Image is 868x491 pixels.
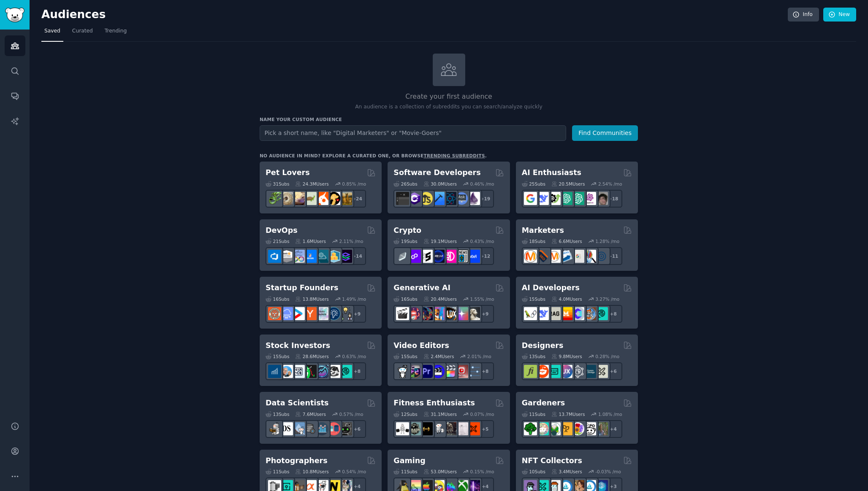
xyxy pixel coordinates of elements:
[327,250,340,263] img: aws_cdk
[266,296,289,302] div: 16 Sub s
[583,307,596,320] img: llmops
[315,250,328,263] img: platformengineering
[266,353,289,359] div: 15 Sub s
[551,181,585,187] div: 20.5M Users
[348,190,366,208] div: + 24
[268,365,281,378] img: dividends
[266,469,289,475] div: 11 Sub s
[266,283,338,293] h2: Startup Founders
[559,250,572,263] img: Emailmarketing
[280,422,293,435] img: datascience
[260,92,638,102] h2: Create your first audience
[292,250,305,263] img: Docker_DevOps
[339,250,352,263] img: PlatformEngineers
[571,422,584,435] img: flowers
[280,250,293,263] img: AWS_Certified_Experts
[295,469,328,475] div: 10.8M Users
[304,365,317,378] img: Trading
[605,247,622,265] div: + 11
[423,353,454,359] div: 2.4M Users
[595,250,608,263] img: OnlineMarketing
[268,192,281,205] img: herpetology
[393,181,417,187] div: 26 Sub s
[408,422,421,435] img: GymMotivation
[423,296,457,302] div: 20.4M Users
[431,365,445,378] img: VideoEditors
[522,167,581,178] h2: AI Enthusiasts
[470,411,494,417] div: 0.07 % /mo
[467,365,480,378] img: postproduction
[476,247,494,265] div: + 12
[559,192,572,205] img: chatgpt_promptDesign
[266,181,289,187] div: 31 Sub s
[522,181,545,187] div: 25 Sub s
[522,469,545,475] div: 10 Sub s
[266,411,289,417] div: 13 Sub s
[455,307,468,320] img: starryai
[348,305,366,323] div: + 9
[536,307,549,320] img: DeepSeek
[605,305,622,323] div: + 8
[522,283,580,293] h2: AI Developers
[522,225,564,236] h2: Marketers
[551,238,582,244] div: 6.6M Users
[315,422,328,435] img: analytics
[571,192,584,205] img: chatgpt_prompts_
[393,296,417,302] div: 16 Sub s
[292,422,305,435] img: statistics
[72,27,93,35] span: Curated
[315,307,328,320] img: indiehackers
[260,116,638,122] h3: Name your custom audience
[551,353,582,359] div: 9.8M Users
[605,190,622,208] div: + 18
[342,181,366,187] div: 0.85 % /mo
[522,411,545,417] div: 11 Sub s
[431,192,445,205] img: iOSProgramming
[522,398,565,408] h2: Gardeners
[268,422,281,435] img: MachineLearning
[583,250,596,263] img: MarketingResearch
[420,307,433,320] img: deepdream
[423,411,457,417] div: 31.1M Users
[524,422,537,435] img: vegetablegardening
[443,365,456,378] img: finalcutpro
[408,365,421,378] img: editors
[304,250,317,263] img: DevOpsLinks
[476,420,494,438] div: + 5
[393,456,425,466] h2: Gaming
[595,353,619,359] div: 0.28 % /mo
[304,307,317,320] img: ycombinator
[304,422,317,435] img: dataengineering
[327,422,340,435] img: datasets
[572,125,638,141] button: Find Communities
[408,250,421,263] img: 0xPolygon
[408,307,421,320] img: dalle2
[423,181,457,187] div: 30.0M Users
[455,250,468,263] img: CryptoNews
[536,250,549,263] img: bigseo
[393,469,417,475] div: 11 Sub s
[571,307,584,320] img: OpenSourceAI
[393,225,421,236] h2: Crypto
[443,250,456,263] img: defiblockchain
[268,307,281,320] img: EntrepreneurRideAlong
[443,307,456,320] img: FluxAI
[266,225,298,236] h2: DevOps
[522,296,545,302] div: 15 Sub s
[583,192,596,205] img: OpenAIDev
[522,456,582,466] h2: NFT Collectors
[266,238,289,244] div: 21 Sub s
[595,307,608,320] img: AIDevelopersSociety
[295,181,328,187] div: 24.3M Users
[342,469,366,475] div: 0.54 % /mo
[595,296,619,302] div: 3.27 % /mo
[295,353,328,359] div: 28.6M Users
[260,125,566,141] input: Pick a short name, like "Digital Marketers" or "Movie-Goers"
[455,422,468,435] img: physicaltherapy
[348,420,366,438] div: + 6
[423,238,457,244] div: 19.1M Users
[559,422,572,435] img: GardeningUK
[295,238,326,244] div: 1.6M Users
[266,398,328,408] h2: Data Scientists
[396,365,409,378] img: gopro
